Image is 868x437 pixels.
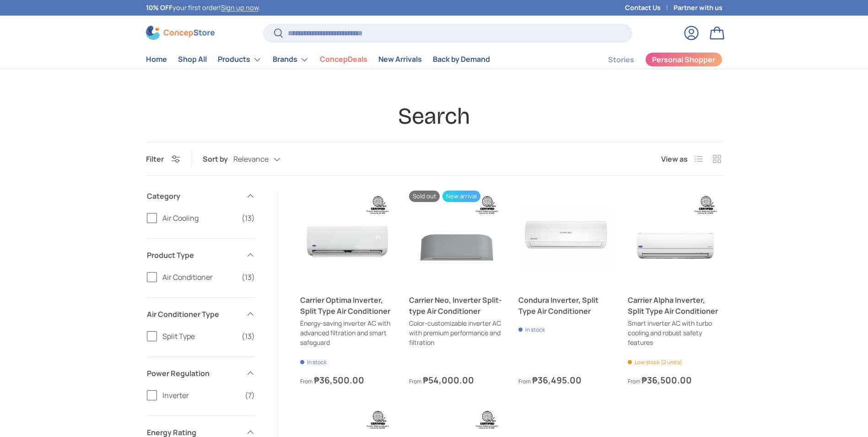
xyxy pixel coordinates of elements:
[146,50,490,69] nav: Primary
[221,3,259,12] a: Sign up now
[146,50,167,68] a: Home
[409,191,440,202] span: Sold out
[242,331,255,342] span: (13)
[245,390,255,401] span: (7)
[147,298,255,331] summary: Air Conditioner Type
[147,309,240,320] span: Air Conditioner Type
[146,154,164,164] span: Filter
[233,151,299,167] button: Relevance
[146,154,180,164] button: Filter
[378,50,422,68] a: New Arrivals
[147,191,240,202] span: Category
[178,50,207,68] a: Shop All
[146,3,173,12] strong: 10% OFF
[147,250,240,261] span: Product Type
[586,50,722,69] nav: Secondary
[628,295,722,317] a: Carrier Alpha Inverter, Split Type Air Conditioner
[233,155,269,164] span: Relevance
[652,56,715,63] span: Personal Shopper
[300,295,395,317] a: Carrier Optima Inverter, Split Type Air Conditioner
[433,50,490,68] a: Back by Demand
[147,180,255,213] summary: Category
[147,368,240,379] span: Power Regulation
[162,390,239,401] span: Inverter
[147,357,255,390] summary: Power Regulation
[608,51,634,69] a: Stories
[442,191,480,202] span: New arrival
[628,191,722,285] a: Carrier Alpha Inverter, Split Type Air Conditioner
[146,26,215,40] img: ConcepStore
[409,295,504,317] a: Carrier Neo, Inverter Split-type Air Conditioner
[212,50,267,69] summary: Products
[242,272,255,283] span: (13)
[320,50,367,68] a: ConcepDeals
[409,191,504,285] a: Carrier Neo, Inverter Split-type Air Conditioner
[162,331,236,342] span: Split Type
[203,153,233,164] label: Sort by
[300,191,395,285] a: Carrier Optima Inverter, Split Type Air Conditioner
[162,213,236,224] span: Air Cooling
[645,52,722,67] a: Personal Shopper
[518,295,613,317] a: Condura Inverter, Split Type Air Conditioner
[162,272,236,283] span: Air Conditioner
[146,3,260,13] p: your first order! .
[267,50,314,69] summary: Brands
[242,213,255,224] span: (13)
[273,50,309,69] a: Brands
[146,102,722,131] h1: Search
[625,3,674,13] a: Contact Us
[674,3,722,13] a: Partner with us
[661,153,688,164] span: View as
[147,239,255,272] summary: Product Type
[218,50,262,69] a: Products
[518,191,613,285] a: Condura Inverter, Split Type Air Conditioner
